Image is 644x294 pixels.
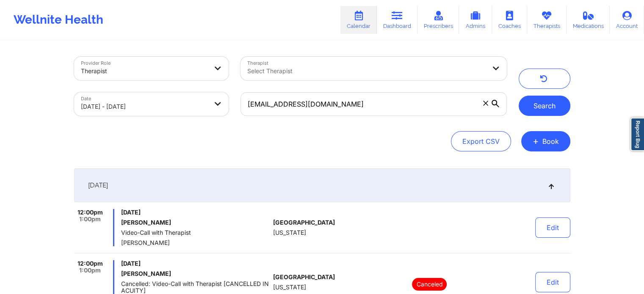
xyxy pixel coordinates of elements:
a: Calendar [340,6,377,34]
span: 1:00pm [79,216,101,223]
span: [DATE] [121,209,270,216]
a: Prescribers [417,6,459,34]
h6: [PERSON_NAME] [121,219,270,226]
button: +Book [521,131,570,151]
button: Edit [535,272,570,292]
a: Account [610,6,644,34]
div: Therapist [81,62,208,80]
button: Export CSV [451,131,511,151]
span: Cancelled: Video-Call with Therapist [CANCELLED IN ACUITY] [121,280,270,294]
span: + [533,139,539,143]
span: [DATE] [88,181,108,190]
span: [GEOGRAPHIC_DATA] [273,219,335,226]
input: Search Appointments [240,92,506,116]
span: 1:00pm [79,267,101,274]
a: Admins [459,6,492,34]
span: [GEOGRAPHIC_DATA] [273,274,335,280]
span: [US_STATE] [273,229,306,236]
span: [DATE] [121,260,270,267]
p: Canceled [412,278,447,291]
button: Search [519,96,570,116]
span: [US_STATE] [273,284,306,291]
a: Medications [567,6,610,34]
div: [DATE] - [DATE] [81,97,208,116]
span: [PERSON_NAME] [121,239,270,246]
span: 12:00pm [77,260,103,267]
a: Dashboard [377,6,417,34]
button: Edit [535,217,570,238]
h6: [PERSON_NAME] [121,270,270,277]
a: Therapists [527,6,567,34]
a: Report Bug [630,118,644,151]
a: Coaches [492,6,527,34]
span: 12:00pm [77,209,103,216]
span: Video-Call with Therapist [121,229,270,236]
